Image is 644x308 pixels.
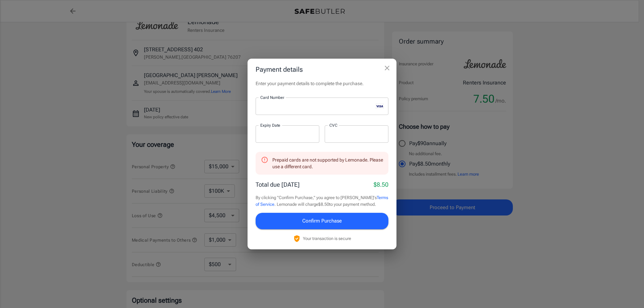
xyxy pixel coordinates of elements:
p: Your transaction is secure [303,235,351,242]
label: Expiry Date [260,122,280,128]
button: close [380,61,394,75]
iframe: Secure expiration date input frame [260,131,315,137]
h2: Payment details [248,59,396,80]
iframe: Secure CVC input frame [329,131,384,137]
label: CVC [329,122,337,128]
span: Confirm Purchase [302,217,342,225]
iframe: Secure card number input frame [260,103,373,110]
p: Enter your payment details to complete the purchase. [256,80,388,87]
svg: visa [376,104,384,109]
p: By clicking "Confirm Purchase," you agree to [PERSON_NAME]'s . Lemonade will charge $8.50 to your... [256,194,388,207]
button: Confirm Purchase [256,213,388,229]
p: Total due [DATE] [256,180,300,189]
div: Prepaid cards are not supported by Lemonade. Please use a different card. [272,154,383,173]
a: Terms of Service [256,195,388,207]
label: Card Number [260,95,284,100]
p: $8.50 [374,180,388,189]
